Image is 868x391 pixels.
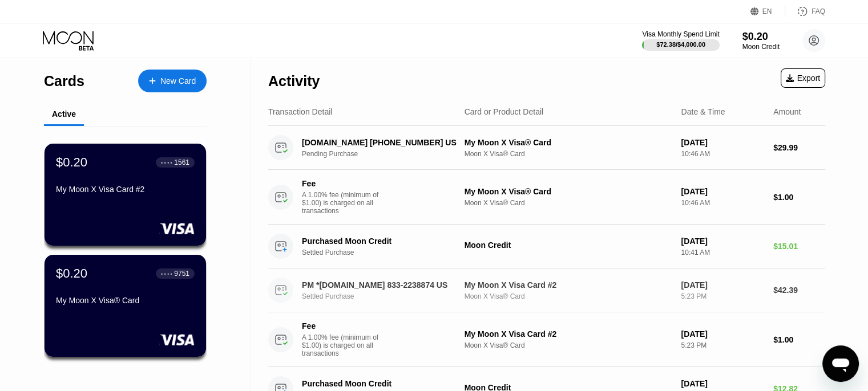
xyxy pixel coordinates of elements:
[302,292,470,300] div: Settled Purchase
[160,76,196,86] div: New Card
[642,30,719,51] div: Visa Monthly Spend Limit$72.38/$4,000.00
[45,144,206,246] div: $0.20● ● ● ●1561My Moon X Visa Card #2
[681,150,764,158] div: 10:46 AM
[785,6,825,17] div: FAQ
[742,43,780,51] div: Moon Credit
[742,31,780,43] div: $0.20
[681,107,725,116] div: Date & Time
[302,379,458,388] div: Purchased Moon Credit
[161,161,172,164] div: ● ● ● ●
[302,237,458,246] div: Purchased Moon Credit
[812,7,825,15] div: FAQ
[56,266,87,281] div: $0.20
[773,286,825,295] div: $42.39
[302,179,382,188] div: Fee
[786,74,820,83] div: Export
[681,199,764,207] div: 10:46 AM
[302,280,458,290] div: PM *[DOMAIN_NAME] 833-2238874 US
[642,30,719,38] div: Visa Monthly Spend Limit
[465,138,672,147] div: My Moon X Visa® Card
[52,109,76,119] div: Active
[681,249,764,256] div: 10:41 AM
[773,193,825,202] div: $1.00
[302,333,387,357] div: A 1.00% fee (minimum of $1.00) is charged on all transactions
[773,242,825,251] div: $15.01
[465,280,672,290] div: My Moon X Visa Card #2
[161,272,172,275] div: ● ● ● ●
[174,270,189,278] div: 9751
[681,292,764,300] div: 5:23 PM
[681,341,764,349] div: 5:23 PM
[465,292,672,300] div: Moon X Visa® Card
[656,41,705,48] div: $72.38 / $4,000.00
[268,107,332,116] div: Transaction Detail
[465,329,672,339] div: My Moon X Visa Card #2
[681,379,764,388] div: [DATE]
[773,107,801,116] div: Amount
[822,345,859,382] iframe: Button to launch messaging window
[56,155,87,170] div: $0.20
[268,312,825,367] div: FeeA 1.00% fee (minimum of $1.00) is charged on all transactionsMy Moon X Visa Card #2Moon X Visa...
[465,107,544,116] div: Card or Product Detail
[762,7,772,15] div: EN
[268,126,825,170] div: [DOMAIN_NAME] [PHONE_NUMBER] USPending PurchaseMy Moon X Visa® CardMoon X Visa® Card[DATE]10:46 A...
[268,268,825,312] div: PM *[DOMAIN_NAME] 833-2238874 USSettled PurchaseMy Moon X Visa Card #2Moon X Visa® Card[DATE]5:23...
[681,138,764,147] div: [DATE]
[773,143,825,152] div: $29.99
[681,237,764,246] div: [DATE]
[465,199,672,207] div: Moon X Visa® Card
[750,6,785,17] div: EN
[268,170,825,225] div: FeeA 1.00% fee (minimum of $1.00) is charged on all transactionsMy Moon X Visa® CardMoon X Visa® ...
[302,191,387,215] div: A 1.00% fee (minimum of $1.00) is charged on all transactions
[45,255,206,357] div: $0.20● ● ● ●9751My Moon X Visa® Card
[56,296,195,305] div: My Moon X Visa® Card
[302,249,470,256] div: Settled Purchase
[465,150,672,158] div: Moon X Visa® Card
[268,73,320,89] div: Activity
[465,187,672,196] div: My Moon X Visa® Card
[44,73,84,89] div: Cards
[174,158,189,166] div: 1561
[138,70,207,92] div: New Card
[465,241,672,250] div: Moon Credit
[465,341,672,349] div: Moon X Visa® Card
[56,185,195,194] div: My Moon X Visa Card #2
[302,321,382,331] div: Fee
[681,329,764,339] div: [DATE]
[781,68,825,88] div: Export
[302,150,470,158] div: Pending Purchase
[302,138,458,147] div: [DOMAIN_NAME] [PHONE_NUMBER] US
[773,335,825,344] div: $1.00
[742,31,780,51] div: $0.20Moon Credit
[681,187,764,196] div: [DATE]
[268,225,825,268] div: Purchased Moon CreditSettled PurchaseMoon Credit[DATE]10:41 AM$15.01
[681,280,764,290] div: [DATE]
